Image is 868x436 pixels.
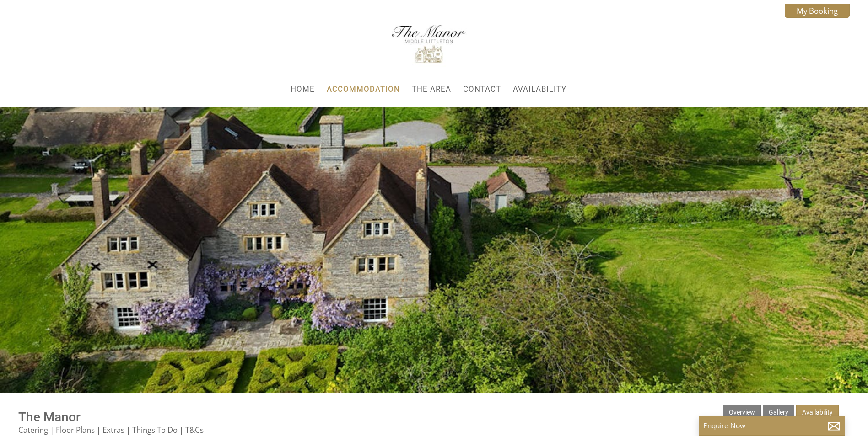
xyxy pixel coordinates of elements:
[291,85,315,94] a: Home
[18,425,48,435] a: Catering
[513,85,566,94] a: Availability
[18,409,81,425] a: The Manor
[185,425,204,435] a: T&Cs
[102,425,124,435] a: Extras
[703,421,841,431] p: Enquire Now
[372,21,486,67] img: The Manor
[763,405,794,420] a: Gallery
[327,85,400,94] a: Accommodation
[785,4,850,18] a: My Booking
[132,425,178,435] a: Things To Do
[56,425,95,435] a: Floor Plans
[463,85,501,94] a: Contact
[796,405,839,420] a: Availability
[412,85,451,94] a: The Area
[723,405,761,420] a: Overview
